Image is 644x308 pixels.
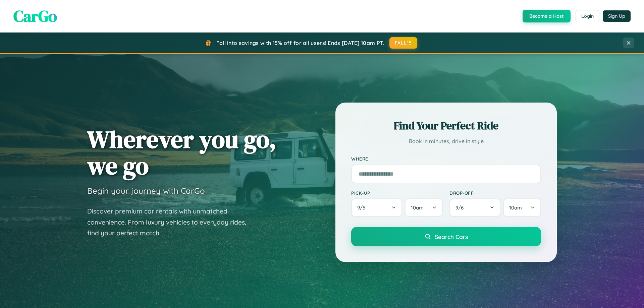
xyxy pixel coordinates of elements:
[509,204,522,211] span: 10am
[503,198,541,217] button: 10am
[87,186,205,196] h3: Begin your journey with CarGo
[576,10,599,22] button: Login
[603,10,631,22] button: Sign Up
[351,136,541,146] p: Book in minutes, drive in style
[357,204,369,211] span: 9 / 5
[449,198,500,217] button: 9/6
[87,126,276,179] h1: Wherever you go, we go
[351,227,541,246] button: Search Cars
[351,190,443,196] label: Pick-up
[87,206,255,239] p: Discover premium car rentals with unmatched convenience. From luxury vehicles to everyday rides, ...
[523,10,571,22] button: Become a Host
[455,204,467,211] span: 9 / 6
[449,190,541,196] label: Drop-off
[405,198,443,217] button: 10am
[351,198,402,217] button: 9/5
[435,233,468,240] span: Search Cars
[13,5,57,27] span: CarGo
[351,156,541,162] label: Where
[351,118,541,133] h2: Find Your Perfect Ride
[411,204,424,211] span: 10am
[389,37,418,49] button: FALL15
[216,40,384,46] span: Fall into savings with 15% off for all users! Ends [DATE] 10am PT.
